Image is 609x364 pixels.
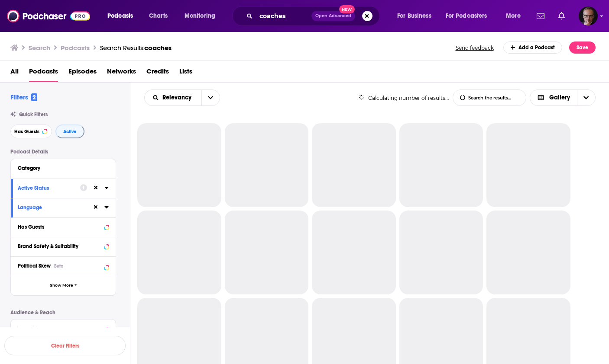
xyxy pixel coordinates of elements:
[145,95,201,101] button: open menu
[185,10,215,22] span: Monitoring
[359,95,449,101] div: Calculating number of results...
[500,9,531,23] button: open menu
[107,64,136,82] a: Networks
[10,149,116,155] p: Podcast Details
[162,95,194,101] span: Relevancy
[50,283,73,288] span: Show More
[149,10,168,22] span: Charts
[18,185,75,191] div: Active Status
[54,263,64,269] div: Beta
[10,64,19,82] a: All
[18,221,109,232] button: Has Guests
[530,89,596,106] button: Choose View
[18,263,51,269] span: Political Skew
[107,10,133,22] span: Podcasts
[18,182,80,193] button: Active Status
[178,9,227,23] button: open menu
[10,93,37,101] h2: Filters
[101,9,144,23] button: open menu
[14,129,39,134] span: Has Guests
[146,64,169,82] a: Credits
[10,125,52,138] button: Has Guests
[240,6,388,26] div: Search podcasts, credits, & more...
[397,10,431,22] span: For Business
[18,260,109,271] button: Political SkewBeta
[579,6,598,26] img: User Profile
[179,64,192,82] a: Lists
[29,44,50,52] h3: Search
[18,165,103,171] div: Category
[18,202,92,213] button: Language
[61,44,90,52] h3: Podcasts
[569,42,596,54] button: Save
[18,326,101,332] div: Power Score™
[18,224,101,230] div: Has Guests
[506,10,521,22] span: More
[68,64,97,82] a: Episodes
[18,241,109,252] button: Brand Safety & Suitability
[7,8,90,24] img: Podchaser - Follow, Share and Rate Podcasts
[18,243,101,249] div: Brand Safety & Suitability
[446,10,487,22] span: For Podcasters
[256,9,311,23] input: Search podcasts, credits, & more...
[391,9,442,23] button: open menu
[144,89,220,106] h2: Choose List sort
[100,44,172,52] div: Search Results:
[19,112,48,118] span: Quick Filters
[4,336,126,355] button: Clear Filters
[311,11,355,21] button: Open AdvancedNew
[144,44,172,52] span: coaches
[18,204,87,211] div: Language
[453,44,496,51] button: Send feedback
[503,42,563,54] a: Add a Podcast
[143,9,173,23] a: Charts
[315,14,351,18] span: Open Advanced
[31,93,37,101] span: 2
[201,90,220,105] button: open menu
[18,323,109,334] button: Power Score™
[579,6,598,26] button: Show profile menu
[533,9,548,23] a: Show notifications dropdown
[63,129,77,134] span: Active
[549,95,570,101] span: Gallery
[100,44,172,52] a: Search Results:coaches
[18,163,109,173] button: Category
[440,9,500,23] button: open menu
[339,5,355,13] span: New
[555,9,568,23] a: Show notifications dropdown
[11,276,116,295] button: Show More
[29,64,58,82] a: Podcasts
[579,6,598,26] span: Logged in as experts2podcasts
[55,125,84,138] button: Active
[10,310,116,316] p: Audience & Reach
